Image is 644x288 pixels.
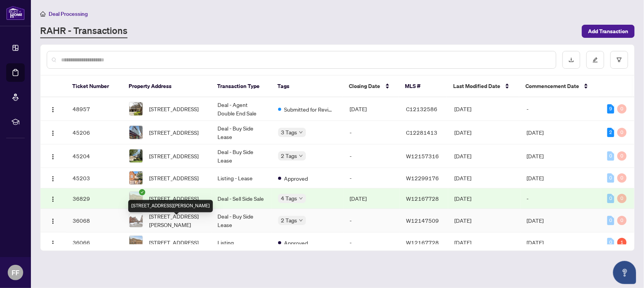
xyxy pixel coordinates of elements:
[129,102,143,115] img: thumbnail-img
[129,171,143,185] img: thumbnail-img
[47,192,59,205] button: Logo
[521,168,602,188] td: [DATE]
[129,214,143,227] img: thumbnail-img
[284,239,308,247] span: Approved
[617,128,627,137] div: 0
[562,51,580,69] button: download
[211,144,272,168] td: Deal - Buy Side Lease
[521,121,602,144] td: [DATE]
[607,151,614,161] div: 0
[343,97,400,121] td: [DATE]
[406,174,439,181] span: W12299176
[149,212,205,229] span: [STREET_ADDRESS][PERSON_NAME]
[349,82,381,90] span: Closing Date
[343,232,400,253] td: -
[50,107,56,113] img: Logo
[128,200,213,212] div: [STREET_ADDRESS][PERSON_NAME]
[66,232,123,253] td: 36066
[129,192,143,205] img: thumbnail-img
[582,25,635,38] button: Add Transaction
[406,129,437,136] span: C12281413
[66,144,123,168] td: 45204
[281,128,297,137] span: 3 Tags
[607,194,614,203] div: 0
[122,76,211,97] th: Property Address
[149,174,199,182] span: [STREET_ADDRESS]
[40,24,127,38] a: RAHR - Transactions
[47,172,59,184] button: Logo
[299,219,303,222] span: down
[454,239,471,246] span: [DATE]
[521,232,602,253] td: [DATE]
[47,150,59,162] button: Logo
[211,232,272,253] td: Listing
[406,152,439,159] span: W12157316
[617,173,627,183] div: 0
[66,168,123,188] td: 45203
[211,97,272,121] td: Deal - Agent Double End Sale
[343,188,400,209] td: [DATE]
[593,57,598,63] span: edit
[12,267,19,278] span: FF
[271,76,343,97] th: Tags
[281,194,297,203] span: 4 Tags
[47,103,59,115] button: Logo
[343,76,399,97] th: Closing Date
[521,209,602,232] td: [DATE]
[50,176,56,182] img: Logo
[149,194,199,203] span: [STREET_ADDRESS]
[406,239,439,246] span: W12167728
[454,105,471,112] span: [DATE]
[149,105,199,113] span: [STREET_ADDRESS]
[617,151,627,161] div: 0
[569,57,574,63] span: download
[607,173,614,183] div: 0
[525,82,579,90] span: Commencement Date
[50,240,56,246] img: Logo
[521,144,602,168] td: [DATE]
[66,188,123,209] td: 36829
[6,6,25,20] img: logo
[406,105,437,112] span: C12132586
[343,144,400,168] td: -
[299,130,303,134] span: down
[617,57,622,63] span: filter
[129,149,143,163] img: thumbnail-img
[47,236,59,249] button: Logo
[588,25,629,37] span: Add Transaction
[586,51,604,69] button: edit
[454,174,471,181] span: [DATE]
[454,152,471,159] span: [DATE]
[211,121,272,144] td: Deal - Buy Side Lease
[66,97,123,121] td: 48957
[281,216,297,225] span: 2 Tags
[610,51,628,69] button: filter
[613,261,636,284] button: Open asap
[343,168,400,188] td: -
[299,197,303,200] span: down
[66,209,123,232] td: 36068
[617,216,627,225] div: 0
[50,130,56,136] img: Logo
[343,209,400,232] td: -
[47,126,59,139] button: Logo
[149,238,199,247] span: [STREET_ADDRESS]
[66,121,123,144] td: 45206
[284,174,308,183] span: Approved
[47,214,59,227] button: Logo
[454,217,471,224] span: [DATE]
[66,76,123,97] th: Ticket Number
[406,195,439,202] span: W12167728
[617,238,627,247] div: 1
[211,76,271,97] th: Transaction Type
[50,154,56,160] img: Logo
[447,76,519,97] th: Last Modified Date
[617,104,627,114] div: 0
[149,128,199,137] span: [STREET_ADDRESS]
[281,151,297,160] span: 2 Tags
[49,10,88,17] span: Deal Processing
[406,217,439,224] span: W12147509
[40,11,46,17] span: home
[607,216,614,225] div: 0
[343,121,400,144] td: -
